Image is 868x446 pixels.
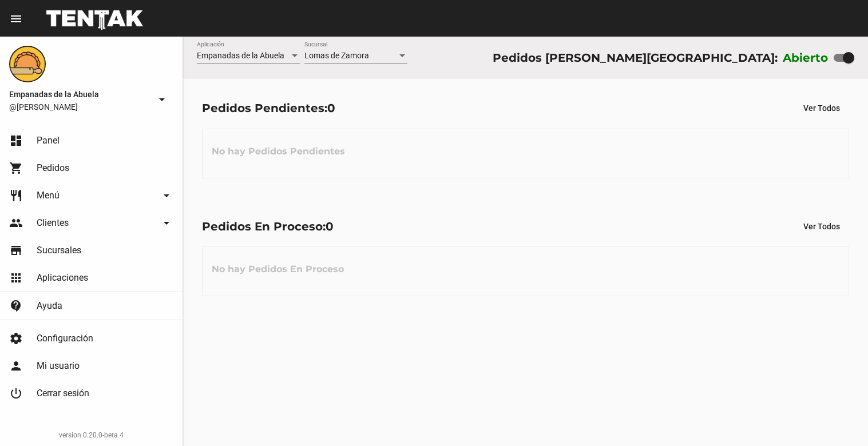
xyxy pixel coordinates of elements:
[37,333,93,344] span: Configuración
[37,360,80,372] span: Mi usuario
[9,429,173,441] div: version 0.20.0-beta.4
[783,49,829,67] label: Abierto
[9,299,23,313] mat-icon: contact_support
[9,12,23,26] mat-icon: menu
[203,134,354,169] h3: No hay Pedidos Pendientes
[9,387,23,400] mat-icon: power_settings_new
[37,388,89,399] span: Cerrar sesión
[304,51,369,60] span: Lomas de Zamora
[37,190,60,201] span: Menú
[202,217,334,236] div: Pedidos En Proceso:
[326,220,334,233] span: 0
[9,189,23,202] mat-icon: restaurant
[9,244,23,257] mat-icon: store
[203,252,353,286] h3: No hay Pedidos En Proceso
[160,216,173,230] mat-icon: arrow_drop_down
[37,272,88,284] span: Aplicaciones
[9,161,23,175] mat-icon: shopping_cart
[9,332,23,345] mat-icon: settings
[197,51,284,60] span: Empanadas de la Abuela
[803,103,840,113] span: Ver Todos
[37,162,69,174] span: Pedidos
[9,271,23,285] mat-icon: apps
[9,216,23,230] mat-icon: people
[37,300,62,312] span: Ayuda
[803,222,840,231] span: Ver Todos
[37,217,69,229] span: Clientes
[9,359,23,373] mat-icon: person
[160,189,173,202] mat-icon: arrow_drop_down
[327,101,335,115] span: 0
[37,245,81,256] span: Sucursales
[794,98,849,118] button: Ver Todos
[820,400,857,435] iframe: chat widget
[202,99,335,117] div: Pedidos Pendientes:
[9,87,150,101] span: Empanadas de la Abuela
[794,216,849,237] button: Ver Todos
[9,46,46,82] img: f0136945-ed32-4f7c-91e3-a375bc4bb2c5.png
[9,101,150,113] span: @[PERSON_NAME]
[493,49,778,67] div: Pedidos [PERSON_NAME][GEOGRAPHIC_DATA]:
[37,135,60,146] span: Panel
[9,134,23,148] mat-icon: dashboard
[155,93,169,106] mat-icon: arrow_drop_down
